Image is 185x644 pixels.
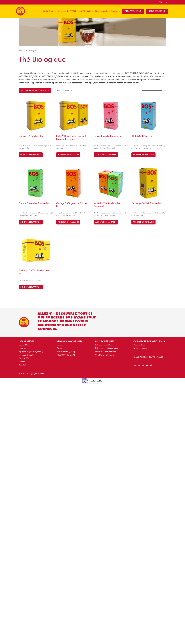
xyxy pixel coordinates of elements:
[19,340,52,343] h2: LIENS RAPIDES
[131,98,166,133] img: Chai Rooibos Bio
[94,212,129,216] span: 4 x Boîte de recharge de 20 sachets de thé (80 x sachet frais en aluminium)
[57,5,86,18] a: à propos de [PERSON_NAME]
[131,165,166,217] a: Recharge de thé rooibos bio1 x Cartons de 40 sachets de thé chacun (40 sachets au total)
[95,343,128,357] nav: NOS POLITIQUES
[19,343,52,367] nav: LIENS RAPIDES
[19,145,54,149] span: Boîte BOS avec une boîte de recharge de 40 sachets de thé
[133,347,148,349] a: Devenir revendeur
[19,49,166,52] nav: Breadcrumb
[94,145,129,149] span: 1 x Boîte de recharge de 20 sachets de thé (1 x sachet frais en aluminium)
[145,5,169,18] a: stockez-nous
[94,165,129,200] img: Variété - Thé Rooibos bio aromatisé
[133,343,166,350] nav: Connecte-toi avec nous
[19,233,54,282] a: Recharge De Thé Rooibos Bio 1001 x Refill box of 100 Tea Bags
[95,350,116,353] a: Politique de confidentialité
[146,9,168,14] span: stockez-nous
[94,200,129,211] h2: Variété – Thé Rooibos bio aromatisé
[19,98,54,150] a: Boîte à thé rooibos bioBoîte BOS avec une boîte de recharge de 40 sachets de thé
[16,372,93,376] div: BOS Brands Copyright © 2025
[19,152,43,157] a: BUY IN STORE
[56,200,91,211] h2: Orange & Gingembre Rooibos Bio
[94,133,129,143] h2: Fraise & Vanille Rooibos Bio
[82,378,103,383] img: Verified by MonsterInsights
[131,212,166,216] span: 1 x Cartons de 40 sachets de thé chacun (40 sachets au total)
[133,344,146,346] a: Nous contacter
[133,340,166,343] h2: Connecte-toi avec nous
[56,145,91,149] span: Boîte à thé à collectionner & pack 80 de recharge
[131,220,156,224] a: BUY IN STORE
[95,354,114,356] a: Conditions d’utilisation
[159,1,162,3] a: FR
[131,98,166,150] a: [PERSON_NAME] Bio1 x Boîte de recharge de 20 sachets de thé (1 x sachet frais en aluminium)
[42,5,57,18] a: Notre Gamme
[95,344,112,346] a: Politique d’expédition
[56,98,91,150] a: Boîte à thé à collectionner & pack de rechargeBoîte à thé à collectionner & pack 80 de recharge
[19,78,160,84] strong: 100% biologique. Sachets de thé entièrement compostables, fabriqués à partir de CPLA 100% compost...
[131,165,166,200] img: EU_BOS_tea bag carton
[57,350,75,353] a: [GEOGRAPHIC_DATA]
[56,165,91,217] a: Orange & Gingembre Rooibos Bio1 x Boîte de recharge de 20 sachets de thé (1 x sachet frais en alu...
[87,7,91,15] span: Suite
[131,152,156,157] a: BUY IN STORE
[19,347,30,349] a: Notre gamme
[56,152,80,157] a: BUY IN STORE
[164,1,167,3] a: Search button
[19,354,35,356] a: La magie du rooibos
[58,7,85,15] span: à propos de [PERSON_NAME]
[94,98,129,133] img: Fraise & Vanille Rooibos Bio
[19,350,43,353] a: À propos de [PERSON_NAME]
[19,165,54,200] img: Pomme & Menthe Rooibos Bio
[57,347,63,349] a: Europe
[56,133,91,143] h2: Boîte à thé à collectionner & pack de recharge
[94,220,118,224] a: BUY IN STORE
[57,344,63,346] a: français
[122,9,144,14] span: TROUVEZ-NOUS
[19,212,54,216] span: 1 x Boîte de recharge de 20 sachets de thé (1 x sachet frais en aluminium)
[140,88,166,93] select: Shop order
[56,220,80,224] a: BUY IN STORE
[56,212,91,216] span: 1 x Boîte de recharge de 20 sachets de thé (1 x sachet frais en aluminium)
[40,5,169,18] nav: Site Navigation
[19,133,54,143] h2: Boîte à thé rooibos bio
[131,200,166,211] h2: Recharge de thé rooibos bio
[94,152,118,157] a: BUY IN STORE
[57,340,90,343] h2: MAGASINS MONDIAUX
[57,343,90,357] nav: MAGASINS MONDIAUX
[19,279,54,281] span: 1 x Refill box of 100 Tea Bags
[109,5,121,18] a: Régions
[86,5,94,18] a: Suite
[131,145,166,149] span: 1 x Boîte de recharge de 20 sachets de thé (1 x sachet frais en aluminium)
[19,50,24,52] a: Home
[95,347,118,349] a: Politique de remboursement
[56,165,91,200] img: Orange & Gingembre Rooibos Bio
[19,360,25,363] a: Recettes
[121,5,145,18] a: TROUVEZ-NOUS
[38,312,98,331] h2: Allez-y – découvrez tout ce qui concerne BOS avant tout le monde ! Abonnez-vous maintenant pour r...
[19,285,43,289] a: BUY IN STORE
[19,54,166,64] h1: Thé Biologique
[19,357,29,359] a: Faites-le BOS
[19,200,54,211] h2: Pomme & Menthe Rooibos Bio
[131,133,166,143] h2: [PERSON_NAME] Bio
[19,98,54,133] img: BOS_tea-bag-tin-copy-1
[111,7,117,15] span: Régions
[19,268,54,278] h2: Recharge De Thé Rooibos Bio 100
[94,5,109,18] a: Nous contacter
[94,98,129,150] a: Fraise & Vanille Rooibos Bio1 x Boîte de recharge de 20 sachets de thé (1 x sachet frais en alumi...
[19,220,43,224] a: BUY IN STORE
[43,7,56,15] span: Notre Gamme
[57,354,75,356] a: [GEOGRAPHIC_DATA]
[94,165,129,217] a: Variété – Thé Rooibos bio aromatisé4 x Boîte de recharge de 20 sachets de thé (80 x sachet frais ...
[19,364,26,366] a: Blog BOS
[19,317,29,328] img: BOS Ice Tea
[19,344,30,346] a: Trouvez-Nous
[95,7,109,15] span: Nous contacter
[133,356,163,358] a: [EMAIL_ADDRESS][DOMAIN_NAME]
[19,165,54,217] a: Pomme & Menthe Rooibos Bio1 x Boîte de recharge de 20 sachets de thé (1 x sachet frais en aluminium)
[19,233,54,268] img: USA 100ct_FOP
[54,89,72,92] p: Showing all 9 results
[56,98,91,133] img: Boîte à thé à collectionner & pack de recharge
[95,340,128,343] h2: NOS POLITIQUES
[16,7,25,16] img: BOS logo finals-200px
[19,72,166,84] p: La maison est là où se trouve le cœur. Pour le rooibos, cela signifie la nature sauvage et specta...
